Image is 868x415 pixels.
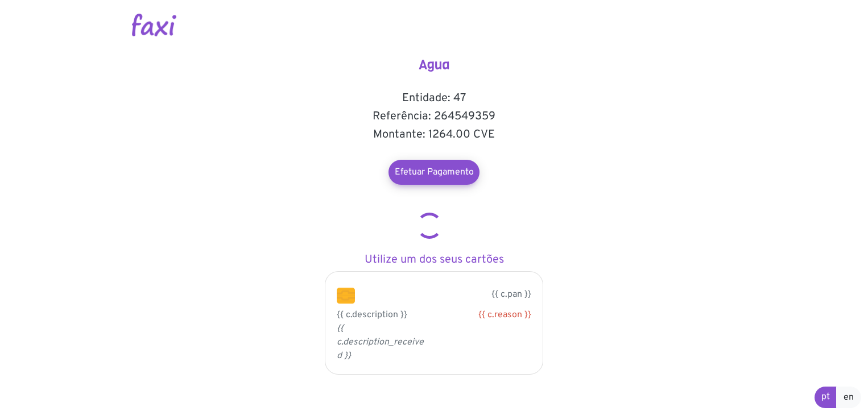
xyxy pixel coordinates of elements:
[388,160,480,185] a: Efetuar Pagamento
[372,288,531,301] p: {{ c.pan }}
[337,309,407,321] span: {{ c.description }}
[320,92,548,105] h5: Entidade: 47
[337,323,424,362] i: {{ c.description_received }}
[320,110,548,123] h5: Referência: 264549359
[320,128,548,142] h5: Montante: 1264.00 CVE
[836,387,861,408] a: en
[815,387,837,408] a: pt
[320,253,548,267] h5: Utilize um dos seus cartões
[337,288,355,304] img: chip.png
[443,308,531,322] div: {{ c.reason }}
[320,57,548,73] h4: Agua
